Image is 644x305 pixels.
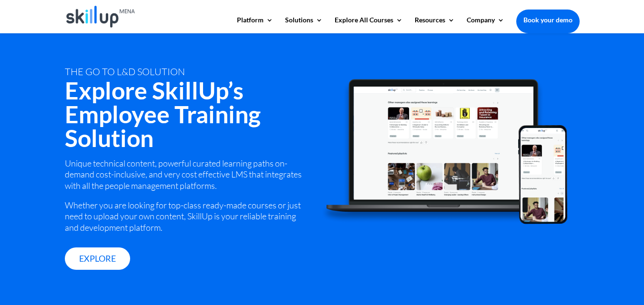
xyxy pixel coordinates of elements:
[516,10,580,30] a: Book your demo
[65,158,308,233] div: Unique technical content, powerful curated learning paths on-demand cost-inclusive, and very cost...
[65,66,308,77] div: tHE GO TO L&D SOLUTION
[320,79,568,224] img: training and development platform - Skillup
[237,17,273,33] a: Platform
[467,17,504,33] a: Company
[65,200,308,233] p: Whether you are looking for top-class ready-made courses or just need to upload your own content,...
[66,6,135,28] img: Skillup Mena
[335,17,403,33] a: Explore All Courses
[485,202,644,305] iframe: Chat Widget
[415,17,455,33] a: Resources
[285,17,323,33] a: Solutions
[65,79,308,155] h2: Explore SkillUp’s Employee Training Solution
[65,247,130,270] a: Explore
